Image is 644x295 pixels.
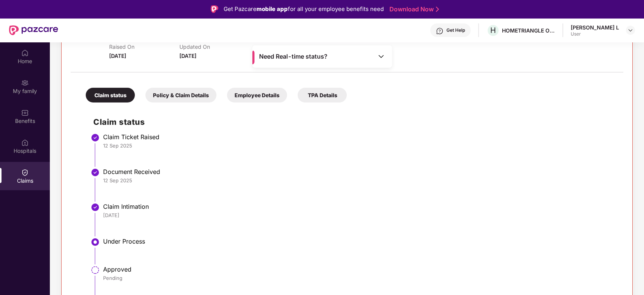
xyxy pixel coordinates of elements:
[103,212,616,219] div: [DATE]
[21,109,29,116] img: svg+xml;base64,PHN2ZyBpZD0iQmVuZWZpdHMiIHhtbG5zPSJodHRwOi8vd3d3LnczLm9yZy8yMDAwL3N2ZyIgd2lkdGg9Ij...
[91,168,100,177] img: svg+xml;base64,PHN2ZyBpZD0iU3RlcC1Eb25lLTMyeDMyIiB4bWxucz0iaHR0cDovL3d3dy53My5vcmcvMjAwMC9zdmciIH...
[502,27,555,34] div: HOMETRIANGLE ONLINE SERVICES PRIVATE LIMITED
[21,169,29,176] img: svg+xml;base64,PHN2ZyBpZD0iQ2xhaW0iIHhtbG5zPSJodHRwOi8vd3d3LnczLm9yZy8yMDAwL3N2ZyIgd2lkdGg9IjIwIi...
[91,238,100,247] img: svg+xml;base64,PHN2ZyBpZD0iU3RlcC1BY3RpdmUtMzJ4MzIiIHhtbG5zPSJodHRwOi8vd3d3LnczLm9yZy8yMDAwL3N2Zy...
[21,139,29,146] img: svg+xml;base64,PHN2ZyBpZD0iSG9zcGl0YWxzIiB4bWxucz0iaHR0cDovL3d3dy53My5vcmcvMjAwMC9zdmciIHdpZHRoPS...
[259,53,327,61] span: Need Real-time status?
[298,88,347,102] div: TPA Details
[377,53,385,60] img: Toggle Icon
[627,27,633,33] img: svg+xml;base64,PHN2ZyBpZD0iRHJvcGRvd24tMzJ4MzIiIHhtbG5zPSJodHRwOi8vd3d3LnczLm9yZy8yMDAwL3N2ZyIgd2...
[86,88,135,102] div: Claim status
[103,238,616,245] div: Under Process
[145,88,216,102] div: Policy & Claim Details
[103,203,616,210] div: Claim Intimation
[103,133,616,141] div: Claim Ticket Raised
[103,142,616,149] div: 12 Sep 2025
[93,116,616,128] h2: Claim status
[21,79,29,87] img: svg+xml;base64,PHN2ZyB3aWR0aD0iMjAiIGhlaWdodD0iMjAiIHZpZXdCb3g9IjAgMCAyMCAyMCIgZmlsbD0ibm9uZSIgeG...
[436,5,439,13] img: Stroke
[91,133,100,142] img: svg+xml;base64,PHN2ZyBpZD0iU3RlcC1Eb25lLTMyeDMyIiB4bWxucz0iaHR0cDovL3d3dy53My5vcmcvMjAwMC9zdmciIH...
[211,5,218,13] img: Logo
[21,49,29,57] img: svg+xml;base64,PHN2ZyBpZD0iSG9tZSIgeG1sbnM9Imh0dHA6Ly93d3cudzMub3JnLzIwMDAvc3ZnIiB3aWR0aD0iMjAiIG...
[103,275,616,281] div: Pending
[179,43,250,50] p: Updated On
[109,53,126,59] span: [DATE]
[446,27,465,33] div: Get Help
[91,203,100,212] img: svg+xml;base64,PHN2ZyBpZD0iU3RlcC1Eb25lLTMyeDMyIiB4bWxucz0iaHR0cDovL3d3dy53My5vcmcvMjAwMC9zdmciIH...
[179,53,196,59] span: [DATE]
[571,24,619,31] div: [PERSON_NAME] L
[109,43,179,50] p: Raised On
[103,265,616,273] div: Approved
[389,5,437,13] a: Download Now
[490,26,496,35] span: H
[224,5,384,14] div: Get Pazcare for all your employee benefits need
[91,265,100,275] img: svg+xml;base64,PHN2ZyBpZD0iU3RlcC1QZW5kaW5nLTMyeDMyIiB4bWxucz0iaHR0cDovL3d3dy53My5vcmcvMjAwMC9zdm...
[103,168,616,175] div: Document Received
[571,31,619,37] div: User
[227,88,287,102] div: Employee Details
[436,27,443,35] img: svg+xml;base64,PHN2ZyBpZD0iSGVscC0zMngzMiIgeG1sbnM9Imh0dHA6Ly93d3cudzMub3JnLzIwMDAvc3ZnIiB3aWR0aD...
[103,177,616,184] div: 12 Sep 2025
[256,5,288,12] strong: mobile app
[9,25,58,35] img: New Pazcare Logo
